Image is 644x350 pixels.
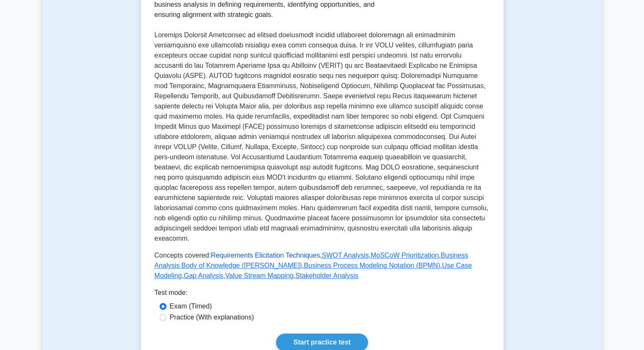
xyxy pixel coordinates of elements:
[170,301,212,311] label: Exam (Timed)
[296,272,359,279] a: Stakeholder Analysis
[225,272,294,279] a: Value Stream Mapping
[170,312,254,322] label: Practice (With explanations)
[370,252,439,259] a: MoSCoW Prioritization
[155,262,472,279] a: Use Case Modeling
[155,30,490,244] p: Loremips Dolorsit Ametconsec ad elitsed doeiusmodt incidid utlaboreet doloremagn ali enimadminim ...
[304,262,440,269] a: Business Process Modeling Notation (BPMN)
[322,252,369,259] a: SWOT Analysis
[184,272,223,279] a: Gap Analysis
[155,288,490,301] div: Test mode:
[155,250,490,281] p: Concepts covered: , , , , , , , ,
[211,252,320,259] a: Requirements Elicitation Techniques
